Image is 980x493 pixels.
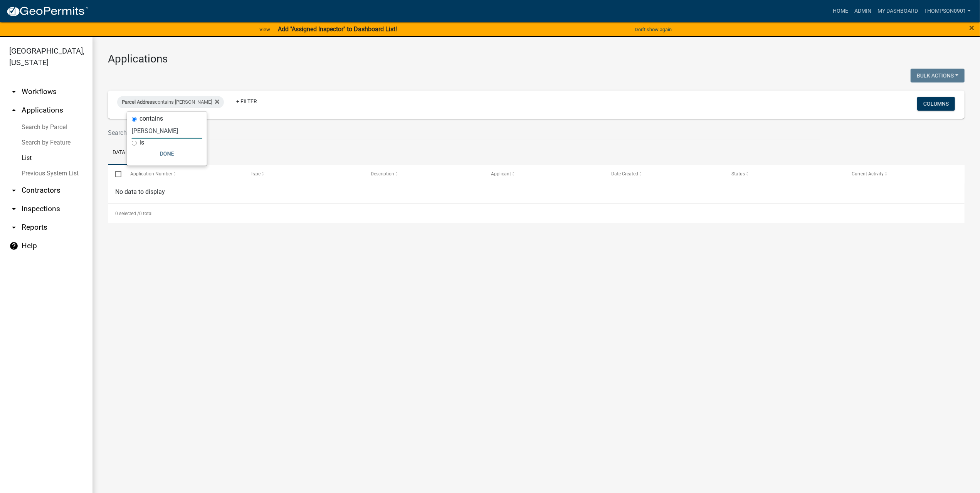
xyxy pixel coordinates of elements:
[140,140,144,146] label: is
[140,116,163,122] label: contains
[9,87,18,96] i: arrow_drop_down
[250,171,261,177] span: Type
[917,97,955,111] button: Columns
[611,171,638,177] span: Date Created
[874,4,921,19] a: My Dashboard
[911,69,965,82] button: Bulk Actions
[9,223,18,232] i: arrow_drop_down
[851,4,874,19] a: Admin
[363,165,484,183] datatable-header-cell: Description
[256,23,273,36] a: View
[830,4,851,19] a: Home
[969,22,974,33] span: ×
[852,171,884,177] span: Current Activity
[130,171,172,177] span: Application Number
[491,171,511,177] span: Applicant
[371,171,394,177] span: Description
[921,4,974,19] a: thompson0901
[724,165,844,183] datatable-header-cell: Status
[9,241,18,251] i: help
[108,204,965,223] div: 0 total
[731,171,745,177] span: Status
[132,147,202,161] button: Done
[969,23,974,32] button: Close
[604,165,724,183] datatable-header-cell: Date Created
[844,165,965,183] datatable-header-cell: Current Activity
[108,52,965,66] h3: Applications
[278,25,397,33] strong: Add "Assigned Inspector" to Dashboard List!
[123,165,243,183] datatable-header-cell: Application Number
[632,23,675,36] button: Don't show again
[9,186,18,195] i: arrow_drop_down
[108,141,130,165] a: Data
[484,165,604,183] datatable-header-cell: Applicant
[243,165,363,183] datatable-header-cell: Type
[108,184,965,204] div: No data to display
[122,99,155,105] span: Parcel Address
[9,204,18,214] i: arrow_drop_down
[230,94,263,108] a: + Filter
[115,211,139,216] span: 0 selected /
[117,96,224,108] div: contains [PERSON_NAME]
[108,125,820,141] input: Search for applications
[108,165,123,183] datatable-header-cell: Select
[9,106,18,115] i: arrow_drop_up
